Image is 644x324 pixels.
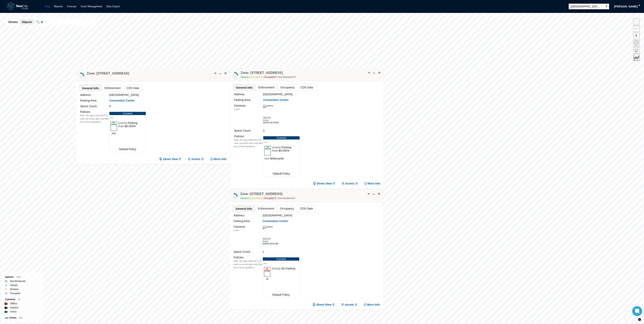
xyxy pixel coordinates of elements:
span: — [264,141,299,144]
a: Forecast [67,5,76,8]
button: Toggle attribution [637,317,642,322]
button: [PERSON_NAME] [611,3,640,10]
button: Convention Center [109,99,135,103]
label: Address: [234,93,245,96]
a: Data Export [106,5,120,8]
div: [DATE] 09:56 AM [263,243,283,245]
span: Reset bearing to north [634,33,639,39]
h4: Double-click to make header text selectable [87,71,129,76]
a: Assets [341,303,358,307]
label: Space Count: [234,250,251,253]
span: Not Monitored: 0 [278,76,296,79]
div: 5 [109,104,183,108]
span: [GEOGRAPHIC_DATA][PERSON_NAME] [571,4,602,8]
label: Parking Area: [234,219,251,223]
a: Asset Management [81,5,102,8]
span: Activity: [118,121,128,125]
span: 1065 [16,276,21,278]
button: Home [633,40,640,46]
span: Toggle attribution [638,317,641,322]
div: Current [109,112,146,115]
span: $0.00/Hr [125,125,136,128]
button: Reset bearing to north [633,33,640,39]
div: 1 item [234,229,263,232]
span: Parking [282,146,291,149]
span: 22 [18,298,20,301]
button: Key metrics [633,55,640,61]
span: Vacant: 1 [240,197,252,200]
span: More Info [367,303,380,307]
span: Rate: [118,125,125,128]
button: Streets [6,19,20,25]
label: Space Count: [234,129,251,132]
span: CDS Data [297,205,316,212]
span: Assets [345,303,354,307]
span: General Info [233,205,255,212]
span: Motorcycle [270,157,284,160]
span: Active [263,240,268,242]
span: Use: [264,157,270,160]
a: Map [45,5,50,8]
span: Enforcement [255,205,277,212]
div: Default Policy [263,171,300,176]
span: Enforcement [256,84,277,91]
span: [PERSON_NAME] [614,4,638,8]
span: CDS Data [124,85,142,91]
button: select [604,4,609,9]
label: Cameras : [234,104,246,107]
a: Street View [313,303,335,307]
div: [GEOGRAPHIC_DATA] [263,213,336,218]
div: OS127S [263,117,283,119]
div: [DATE] 09:56 AM [263,122,283,124]
button: Zoom out [633,26,640,32]
label: Active [10,310,17,314]
label: Offline [10,302,17,306]
label: Occupied [10,291,20,295]
span: Rate: [272,149,279,152]
div: Default Policy [263,292,299,297]
span: General Info [233,84,255,91]
button: Objects [20,19,34,25]
span: More Info [368,182,380,186]
div: [GEOGRAPHIC_DATA] [263,92,336,96]
div: Current [263,136,300,139]
label: Parking Area: [80,99,97,102]
span: Activity: [272,267,281,270]
div: Note: The signs follow MUTCD code, but actual signs may differ due to local regulations. [234,138,263,148]
div: Note: The signs follow MUTCD code, but actual signs may differ due to local regulations. [234,260,263,269]
span: Active [263,119,269,121]
label: Inactive [10,306,18,310]
span: Streets [8,20,18,24]
label: Space Count: [80,105,97,108]
button: More Info [210,157,227,161]
div: [GEOGRAPHIC_DATA] [109,93,183,97]
button: More Info [364,303,380,307]
div: Note: The signs follow MUTCD code, but actual signs may differ due to local regulations. [80,114,109,124]
label: Cameras : [234,225,246,228]
span: Street View [317,182,332,186]
span: R30 [110,131,117,135]
div: Current [263,257,299,261]
label: Not Monitored [10,279,25,283]
span: Street View [163,157,178,161]
span: Occupied: 0 [264,197,278,200]
span: Enforcement [102,85,123,91]
div: 1 [263,250,336,254]
a: Assets [188,157,204,161]
span: $0.00/Hr [279,149,289,152]
a: Reports [54,5,63,8]
button: Zoom in [633,18,640,25]
label: Policies : [234,135,244,138]
div: Double-click to make header text selectable [240,192,295,200]
div: Spaces [5,275,40,279]
span: — [264,262,298,265]
div: Cameras [5,297,40,302]
label: Address: [80,93,91,96]
a: Street View [159,157,181,161]
label: Booked [10,287,18,291]
span: Objects [22,20,32,24]
span: Activity: [272,146,282,149]
span: Not Monitored: 0 [278,197,295,200]
span: 620 [19,317,22,319]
